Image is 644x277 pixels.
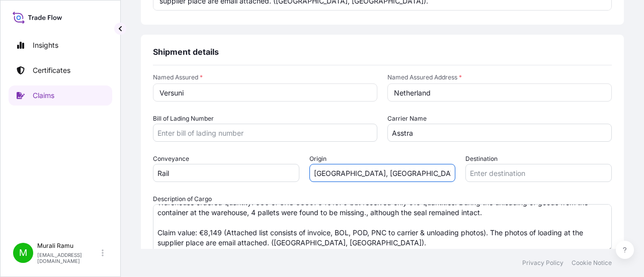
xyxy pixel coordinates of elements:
span: M [19,248,27,258]
label: Bill of Lading Number [153,114,214,124]
p: [EMAIL_ADDRESS][DOMAIN_NAME] [37,252,100,264]
label: Carrier Name [387,114,427,124]
p: Insights [33,40,58,50]
input: Enter conveyance [153,164,299,182]
label: Conveyance [153,154,189,164]
p: Claims [33,90,54,101]
a: Cookie Notice [572,259,612,267]
a: Privacy Policy [522,259,563,267]
a: Certificates [9,60,112,80]
input: Enter named assured address [387,83,612,102]
span: Named Assured Address [387,73,612,81]
label: Description of Cargo [153,194,212,204]
input: Enter carrier name [387,124,612,142]
a: Claims [9,85,112,106]
input: Enter destination [465,164,612,182]
input: Enter named assured [153,83,377,102]
input: Enter bill of lading number [153,124,377,142]
input: Enter origin [309,164,456,182]
span: Shipment details [153,47,219,57]
p: Murali Ramu [37,242,100,250]
label: Origin [309,154,327,164]
a: Insights [9,35,112,55]
label: Destination [465,154,498,164]
span: Named Assured [153,73,377,81]
p: Certificates [33,65,70,75]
